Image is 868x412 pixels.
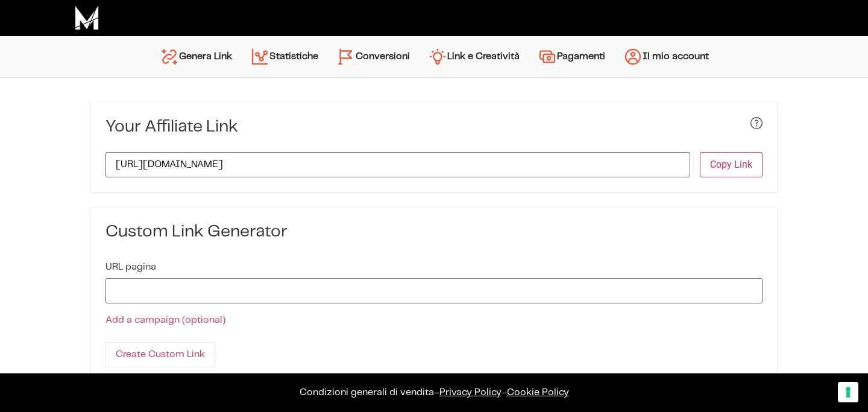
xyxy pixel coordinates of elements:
[439,388,502,397] a: Privacy Policy
[250,47,269,66] img: stats.svg
[12,385,856,400] p: – –
[538,47,557,66] img: payments.svg
[838,382,858,402] button: Le tue preferenze relative al consenso per le tecnologie di tracciamento
[623,47,643,66] img: account.svg
[105,222,763,242] h3: Custom Link Generator
[160,47,179,66] img: generate-link.svg
[105,117,238,138] h3: Your Affiliate Link
[700,152,763,177] button: Copy Link
[105,342,215,367] input: Create Custom Link
[529,42,614,71] a: Pagamenti
[105,262,156,272] label: URL pagina
[614,42,718,71] a: Il mio account
[300,388,434,397] a: Condizioni generali di vendita
[327,42,419,71] a: Conversioni
[507,388,569,397] span: Cookie Policy
[419,42,529,71] a: Link e Creatività
[10,365,46,401] iframe: Customerly Messenger Launcher
[428,47,447,66] img: creativity.svg
[151,36,718,77] nav: Menu principale
[105,315,225,325] a: Add a campaign (optional)
[151,42,241,71] a: Genera Link
[241,42,327,71] a: Statistiche
[336,47,356,66] img: conversion-2.svg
